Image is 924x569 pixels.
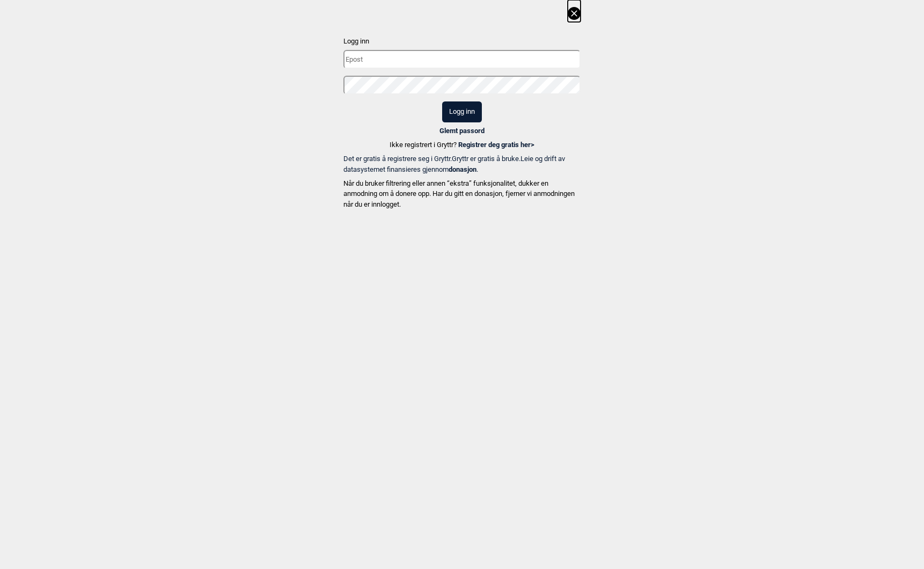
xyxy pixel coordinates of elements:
[343,178,581,210] p: Når du bruker filtrering eller annen “ekstra” funksjonalitet, dukker en anmodning om å donere opp...
[442,101,482,122] button: Logg inn
[343,154,581,174] a: Det er gratis å registrere seg i Gryttr.Gryttr er gratis å bruke.Leie og drift av datasystemet fi...
[439,127,485,135] a: Glemt passord
[449,165,476,173] b: donasjon
[343,36,581,47] p: Logg inn
[458,141,534,149] a: Registrer deg gratis her>
[343,154,581,174] p: Det er gratis å registrere seg i Gryttr. Gryttr er gratis å bruke. Leie og drift av datasystemet ...
[390,140,534,150] p: Ikke registrert i Gryttr?
[343,50,581,69] input: Epost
